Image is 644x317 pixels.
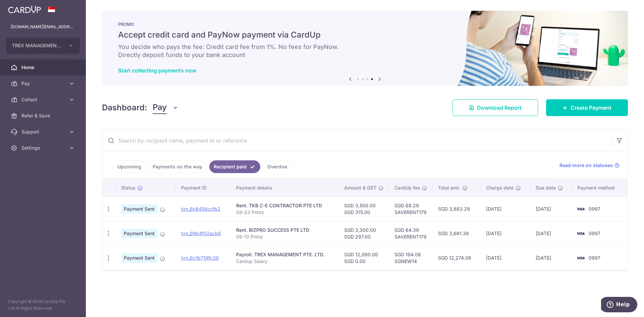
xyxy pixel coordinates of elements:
[121,229,157,238] span: Payment Sent
[118,30,612,40] h5: Accept credit card and PayNow payment via CardUp
[486,184,514,191] span: Charge date
[477,104,522,112] span: Download Report
[530,246,572,270] td: [DATE]
[574,205,587,213] img: Bank Card
[8,5,41,13] img: CardUp
[181,255,219,261] a: txn_8c1b719fc39
[452,99,538,116] a: Download Report
[389,221,433,246] td: SGD 64.39 SAVERENT179
[389,246,433,270] td: SGD 194.08 SGNEW14
[121,253,157,263] span: Payment Sent
[113,160,146,173] a: Upcoming
[236,202,333,209] div: Rent. TKB C-E CONTRACTOR PTE LTD
[438,184,460,191] span: Total amt.
[102,11,628,86] img: paynow Banner
[481,246,530,270] td: [DATE]
[102,102,147,114] h4: Dashboard:
[574,229,587,237] img: Bank Card
[121,184,136,191] span: Status
[21,80,66,87] span: Pay
[559,162,620,169] a: Read more on statuses
[339,197,389,221] td: SGD 3,500.00 SGD 315.00
[236,233,333,240] p: 09-10 Primz
[481,221,530,246] td: [DATE]
[118,21,612,27] p: PROMO
[572,179,628,197] th: Payment method
[571,104,611,112] span: Create Payment
[12,42,62,49] span: TREX MANAGEMENT PTE. LTD.
[389,197,433,221] td: SGD 68.29 SAVERENT179
[21,96,66,103] span: Collect
[394,184,420,191] span: CardUp fee
[21,145,66,151] span: Settings
[536,184,556,191] span: Due date
[263,160,291,173] a: Overdue
[148,160,207,173] a: Payments on the way
[589,255,600,261] span: 0997
[433,246,481,270] td: SGD 12,274.08
[339,246,389,270] td: SGD 12,080.00 SGD 0.00
[21,128,66,135] span: Support
[21,64,66,71] span: Home
[236,258,333,265] p: Cardup Salary
[574,254,587,262] img: Bank Card
[589,206,600,212] span: 0997
[236,227,333,233] div: Rent. BIZPRO SUCCESS PTE LTD
[153,101,167,114] span: Pay
[481,197,530,221] td: [DATE]
[559,162,613,169] span: Read more on statuses
[433,197,481,221] td: SGD 3,883.29
[236,251,333,258] div: Payroll. TREX MANAGEMENT PTE. LTD.
[118,43,612,59] h6: You decide who pays the fee: Credit card fee from 1%. No fees for PayNow. Directly deposit funds ...
[236,209,333,216] p: 09-23 Primz
[344,184,376,191] span: Amount & GST
[546,99,628,116] a: Create Payment
[6,38,80,54] button: TREX MANAGEMENT PTE. LTD.
[601,297,637,314] iframe: Opens a widget where you can find more information
[181,206,220,212] a: txn_8c6456ccfb2
[339,221,389,246] td: SGD 3,300.00 SGD 297.00
[181,230,221,236] a: txn_99b4f02acb6
[530,197,572,221] td: [DATE]
[589,230,600,236] span: 0997
[11,23,75,30] p: [DOMAIN_NAME][EMAIL_ADDRESS][DOMAIN_NAME]
[21,112,66,119] span: Refer & Save
[121,204,157,214] span: Payment Sent
[102,130,611,151] input: Search by recipient name, payment id or reference
[433,221,481,246] td: SGD 3,661.39
[209,160,260,173] a: Recipient paid
[530,221,572,246] td: [DATE]
[176,179,231,197] th: Payment ID
[231,179,339,197] th: Payment details
[118,67,196,74] a: Start collecting payments now
[153,101,178,114] button: Pay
